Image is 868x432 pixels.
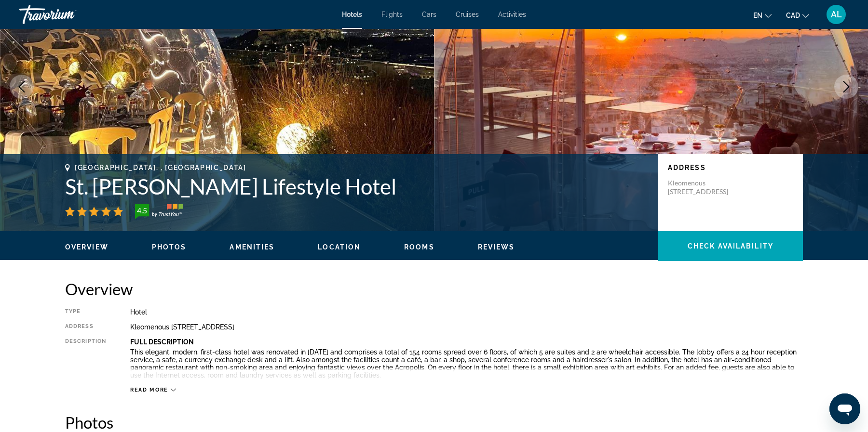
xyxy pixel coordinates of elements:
[668,179,745,196] p: Kleomenous [STREET_ADDRESS]
[19,2,116,27] a: Travorium
[824,4,849,25] button: User Menu
[318,243,361,251] button: Location
[668,164,793,171] p: Address
[130,386,176,393] button: Read more
[318,243,361,251] span: Location
[478,243,515,251] button: Reviews
[10,75,34,99] button: Previous image
[786,8,809,22] button: Change currency
[753,8,772,22] button: Change language
[230,243,274,251] button: Amenities
[230,243,274,251] span: Amenities
[829,393,860,424] iframe: Bouton de lancement de la fenêtre de messagerie
[422,11,436,18] a: Cars
[834,75,858,99] button: Next image
[65,279,803,299] h2: Overview
[65,243,108,251] span: Overview
[75,164,246,171] span: [GEOGRAPHIC_DATA], , [GEOGRAPHIC_DATA]
[658,231,803,261] button: Check Availability
[130,348,803,379] p: This elegant, modern, first-class hotel was renovated in [DATE] and comprises a total of 154 room...
[130,387,168,393] span: Read more
[753,12,762,19] span: en
[130,323,803,331] div: Kleomenous [STREET_ADDRESS]
[65,413,803,432] h2: Photos
[130,338,194,346] b: Full Description
[831,10,842,19] span: AL
[65,323,106,331] div: Address
[786,12,800,19] span: CAD
[65,338,106,381] div: Description
[381,11,403,18] a: Flights
[130,308,803,316] div: Hotel
[152,243,187,251] span: Photos
[342,11,362,18] a: Hotels
[65,308,106,316] div: Type
[456,11,479,18] a: Cruises
[404,243,434,251] button: Rooms
[135,204,183,219] img: trustyou-badge-hor.svg
[404,243,434,251] span: Rooms
[478,243,515,251] span: Reviews
[688,242,773,250] span: Check Availability
[498,11,526,18] a: Activities
[132,205,151,216] div: 4.5
[65,243,108,251] button: Overview
[65,174,649,199] h1: St. [PERSON_NAME] Lifestyle Hotel
[152,243,187,251] button: Photos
